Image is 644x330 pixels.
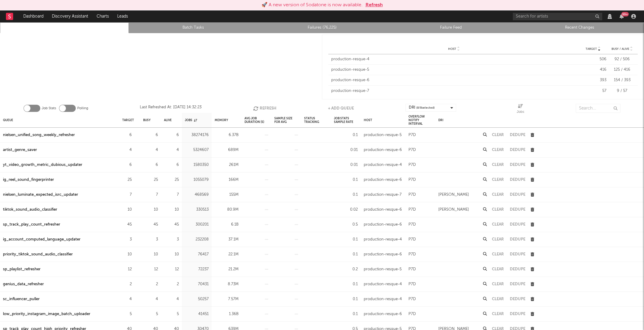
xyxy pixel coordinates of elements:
[3,251,73,258] a: priority_tiktok_sound_audio_classifier
[492,223,504,226] button: Clear
[122,236,132,243] div: 3
[408,311,416,318] div: P7D
[122,266,132,273] div: 12
[143,236,158,243] div: 3
[3,206,57,213] a: tiktok_sound_audio_classifier
[438,191,469,198] div: [PERSON_NAME]
[408,266,416,273] div: P7D
[3,24,126,31] a: Queue Stats
[164,206,179,213] div: 10
[122,114,134,127] div: Target
[492,193,504,197] button: Clear
[215,236,239,243] div: 37.1M
[334,132,358,139] div: 0.1
[261,24,383,31] a: Failures (76,225)
[334,206,358,213] div: 0.02
[609,88,635,94] div: 9 / 57
[580,77,606,83] div: 393
[492,267,504,271] button: Clear
[438,114,443,127] div: DRI
[438,206,469,213] div: [PERSON_NAME]
[328,104,354,113] button: + Add Queue
[390,24,512,31] a: Failure Feed
[580,67,606,73] div: 416
[366,1,383,9] button: Refresh
[122,311,132,318] div: 5
[510,252,525,256] button: Dedupe
[576,104,620,113] input: Search...
[620,14,624,19] button: 99+
[364,311,402,318] div: production-resque-6
[215,296,239,303] div: 7.57M
[215,251,239,258] div: 22.1M
[253,104,276,113] button: Refresh
[3,266,41,273] div: sp_playlist_refresher
[609,77,635,83] div: 154 / 393
[364,114,372,127] div: Host
[122,176,132,183] div: 25
[122,161,132,169] div: 6
[143,132,158,139] div: 6
[185,147,209,154] div: 5324607
[122,296,132,303] div: 4
[77,105,88,112] label: Polling
[331,56,577,62] div: production-resque-4
[510,163,525,167] button: Dedupe
[164,221,179,228] div: 45
[364,221,402,228] div: production-resque-6
[334,266,358,273] div: 0.2
[122,191,132,198] div: 7
[408,147,416,154] div: P7D
[185,114,197,127] div: Jobs
[3,296,40,303] a: sc_influencer_puller
[215,281,239,288] div: 8.73M
[244,114,268,127] div: Avg Job Duration (s)
[364,236,402,243] div: production-resque-4
[580,88,606,94] div: 57
[215,311,239,318] div: 1.36B
[132,24,254,31] a: Batch Tasks
[42,105,56,112] label: Job Stats
[334,161,358,169] div: 0.01
[448,47,456,51] span: Host
[185,221,209,228] div: 300201
[364,251,402,258] div: production-resque-6
[215,147,239,154] div: 689M
[3,161,82,169] div: yt_video_growth_metric_dubious_updater
[364,206,402,213] div: production-resque-6
[416,104,435,111] span: ( 8 / 8 selected)
[364,176,402,183] div: production-resque-6
[215,221,239,228] div: 6.1B
[609,67,635,73] div: 125 / 416
[3,281,44,288] a: genius_data_refresher
[492,163,504,167] button: Clear
[3,236,80,243] div: ig_account_computed_language_updater
[334,251,358,258] div: 0.1
[164,161,179,169] div: 6
[143,206,158,213] div: 10
[164,236,179,243] div: 3
[334,236,358,243] div: 0.1
[185,236,209,243] div: 232208
[334,221,358,228] div: 0.5
[510,282,525,286] button: Dedupe
[3,132,75,139] a: nielsen_unified_song_weekly_refresher
[3,191,78,198] a: nielsen_luminate_expected_isrc_updater
[334,114,358,127] div: Job Stats Sample Rate
[586,47,597,51] span: Target
[510,312,525,316] button: Dedupe
[122,281,132,288] div: 2
[164,281,179,288] div: 2
[185,206,209,213] div: 330513
[3,147,37,154] div: artist_genre_saver
[510,223,525,226] button: Dedupe
[492,208,504,212] button: Clear
[164,311,179,318] div: 5
[331,67,577,73] div: production-resque-5
[3,114,13,127] div: Queue
[19,10,48,22] a: Dashboard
